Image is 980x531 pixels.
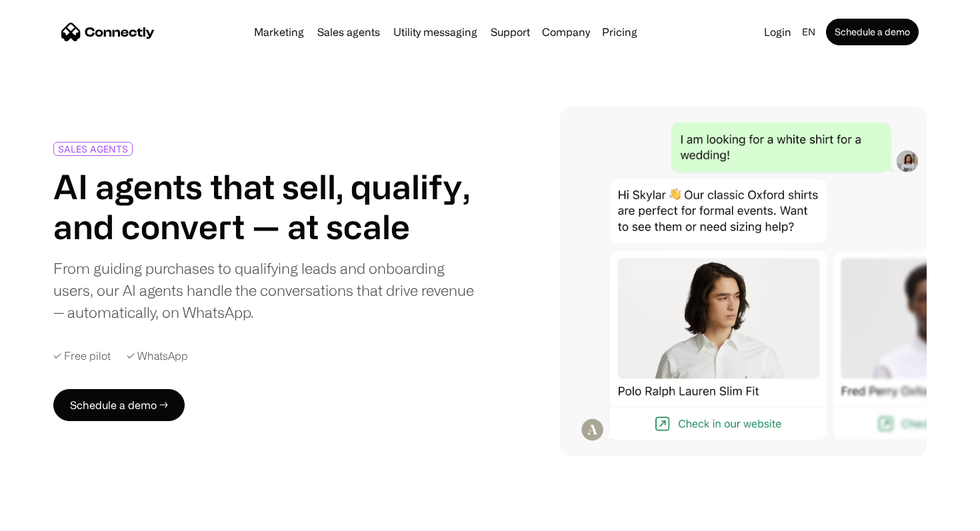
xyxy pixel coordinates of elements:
[53,389,185,421] a: Schedule a demo →
[312,27,385,37] a: Sales agents
[485,27,535,37] a: Support
[61,22,155,42] a: home
[53,350,111,362] div: ✓ Free pilot
[826,19,919,45] a: Schedule a demo
[542,23,590,41] div: Company
[127,350,188,362] div: ✓ WhatsApp
[53,167,485,247] h1: AI agents that sell, qualify, and convert — at scale
[759,23,797,41] a: Login
[797,23,823,41] div: en
[388,27,483,37] a: Utility messaging
[802,23,815,41] div: en
[597,27,643,37] a: Pricing
[53,257,485,323] div: From guiding purchases to qualifying leads and onboarding users, our AI agents handle the convers...
[249,27,309,37] a: Marketing
[13,506,80,526] aside: Language selected: English
[27,508,80,526] ul: Language list
[58,144,128,154] div: SALES AGENTS
[538,23,594,41] div: Company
